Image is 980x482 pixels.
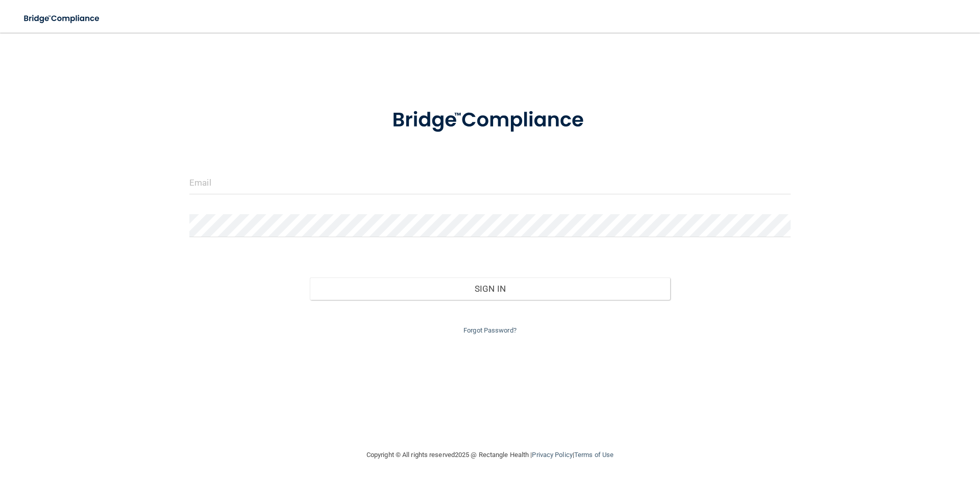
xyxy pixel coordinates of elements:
[189,171,791,194] input: Email
[304,439,676,471] div: Copyright © All rights reserved 2025 @ Rectangle Health | |
[463,326,517,334] a: Forgot Password?
[310,277,671,300] button: Sign In
[574,451,614,459] a: Terms of Use
[15,8,109,29] img: bridge_compliance_login_screen.278c3ca4.svg
[532,451,572,459] a: Privacy Policy
[371,94,609,147] img: bridge_compliance_login_screen.278c3ca4.svg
